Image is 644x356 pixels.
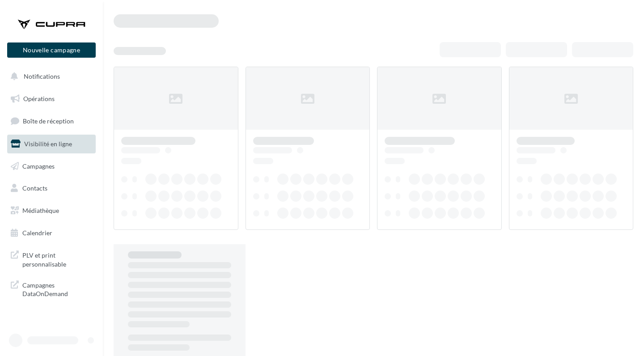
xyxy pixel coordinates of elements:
span: Calendrier [22,229,52,237]
button: Notifications [5,67,94,86]
a: Médiathèque [5,201,97,220]
span: Boîte de réception [23,117,74,125]
a: Campagnes [5,157,97,176]
span: PLV et print personnalisable [22,249,92,268]
span: Contacts [22,184,47,192]
a: Campagnes DataOnDemand [5,275,97,302]
span: Campagnes [22,162,55,170]
a: PLV et print personnalisable [5,246,97,272]
a: Calendrier [5,224,97,242]
button: Nouvelle campagne [7,42,96,58]
span: Visibilité en ligne [24,140,72,148]
span: Campagnes DataOnDemand [22,279,92,298]
a: Contacts [5,179,97,198]
a: Boîte de réception [5,111,97,131]
span: Notifications [24,72,60,80]
span: Opérations [23,95,55,102]
span: Médiathèque [22,207,59,214]
a: Opérations [5,89,97,108]
a: Visibilité en ligne [5,135,97,153]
